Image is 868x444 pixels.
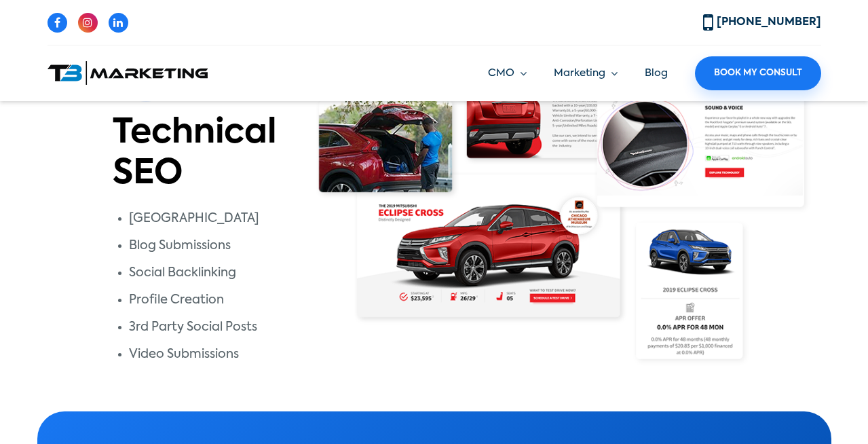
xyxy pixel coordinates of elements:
[488,66,527,81] a: CMO
[129,205,279,232] li: [GEOGRAPHIC_DATA]
[129,314,279,341] li: 3rd Party Social Posts
[129,232,279,259] li: Blog Submissions
[645,68,668,78] a: Blog
[695,56,821,90] a: Book My Consult
[113,113,295,194] h2: Technical SEO
[129,286,279,314] li: Profile Creation
[129,341,279,368] li: Video Submissions
[703,17,821,28] a: [PHONE_NUMBER]
[554,66,618,81] a: Marketing
[48,61,208,85] img: T3 Marketing
[129,259,279,286] li: Social Backlinking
